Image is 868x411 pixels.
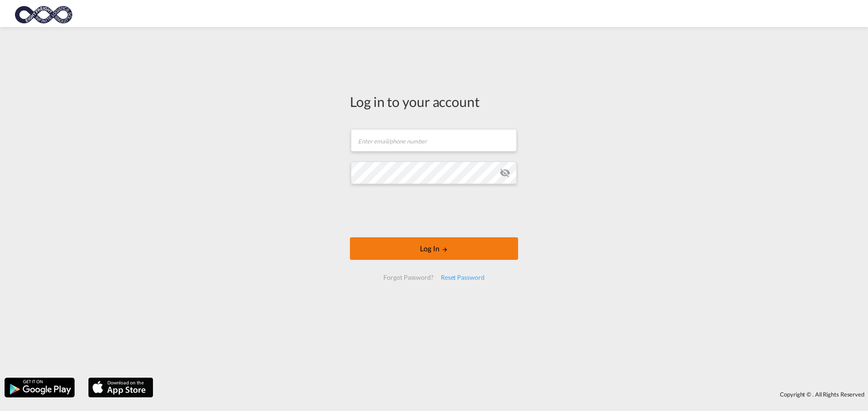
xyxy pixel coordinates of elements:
[380,269,437,286] div: Forgot Password?
[158,387,868,402] div: Copyright © . All Rights Reserved
[351,129,517,152] input: Enter email/phone number
[350,92,518,111] div: Log in to your account
[14,4,75,24] img: c818b980817911efbdc1a76df449e905.png
[87,377,154,398] img: apple.png
[350,237,518,260] button: LOGIN
[365,193,503,228] iframe: reCAPTCHA
[4,377,75,398] img: google.png
[500,167,510,178] md-icon: icon-eye-off
[437,269,488,286] div: Reset Password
